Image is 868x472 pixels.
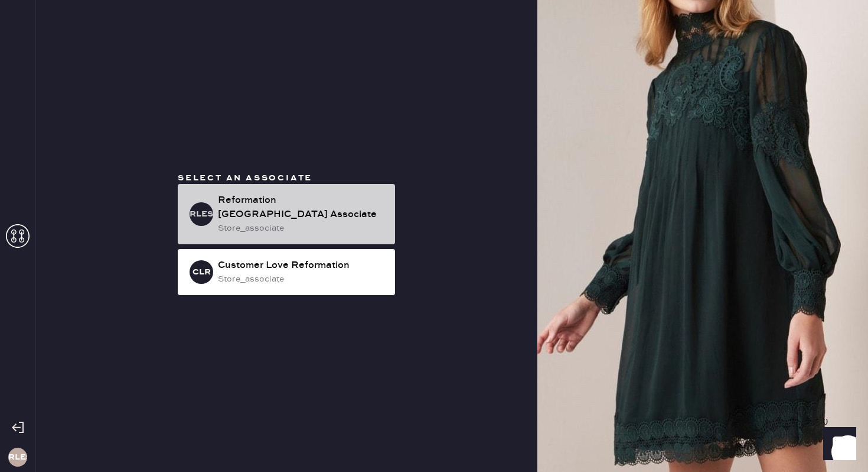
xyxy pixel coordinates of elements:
[218,193,386,222] div: Reformation [GEOGRAPHIC_DATA] Associate
[192,268,211,276] h3: CLR
[812,419,863,470] iframe: Front Chat
[8,453,27,461] h3: RLES
[178,173,312,183] span: Select an associate
[190,210,213,218] h3: RLESA
[218,222,386,235] div: store_associate
[218,273,386,286] div: store_associate
[218,258,386,273] div: Customer Love Reformation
